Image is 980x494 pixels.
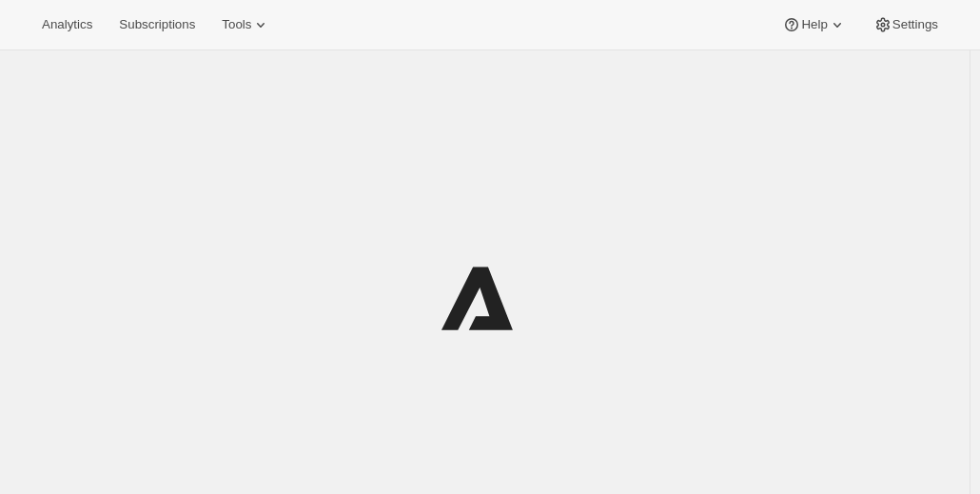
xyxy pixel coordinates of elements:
span: Analytics [42,17,92,32]
span: Help [801,17,827,32]
span: Tools [222,17,251,32]
button: Tools [210,11,282,38]
span: Settings [892,17,938,32]
button: Subscriptions [108,11,206,38]
span: Subscriptions [119,17,195,32]
button: Analytics [30,11,104,38]
button: Settings [862,11,950,38]
button: Help [771,11,857,38]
